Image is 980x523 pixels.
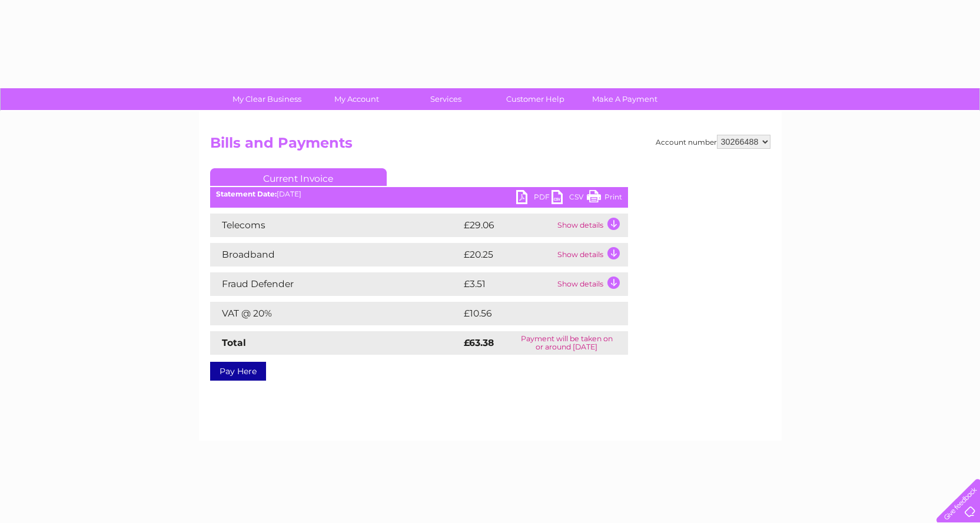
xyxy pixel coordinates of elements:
[554,272,628,296] td: Show details
[487,88,584,110] a: Customer Help
[656,135,770,149] div: Account number
[464,337,494,348] strong: £63.38
[552,190,587,207] a: CSV
[222,337,246,348] strong: Total
[210,214,461,237] td: Telecoms
[210,135,770,157] h2: Bills and Payments
[210,272,461,296] td: Fraud Defender
[506,331,628,355] td: Payment will be taken on or around [DATE]
[210,168,387,186] a: Current Invoice
[461,243,554,267] td: £20.25
[461,272,554,296] td: £3.51
[210,362,266,381] a: Pay Here
[210,243,461,267] td: Broadband
[397,88,494,110] a: Services
[587,190,622,207] a: Print
[554,214,628,237] td: Show details
[576,88,673,110] a: Make A Payment
[461,302,603,325] td: £10.56
[210,302,461,325] td: VAT @ 20%
[308,88,405,110] a: My Account
[461,214,554,237] td: £29.06
[210,190,628,198] div: [DATE]
[516,190,552,207] a: PDF
[554,243,628,267] td: Show details
[218,88,315,110] a: My Clear Business
[216,189,277,198] b: Statement Date:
